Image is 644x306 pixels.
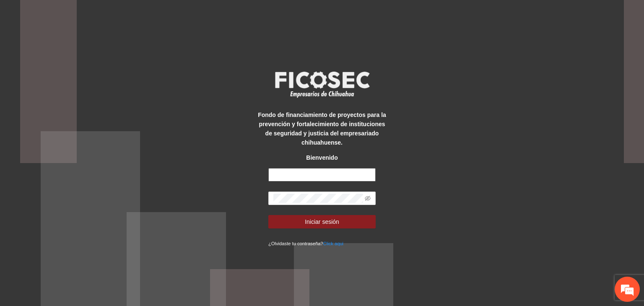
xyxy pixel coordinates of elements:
span: eye-invisible [365,195,371,201]
div: Chatee con nosotros ahora [44,43,141,54]
div: Minimizar ventana de chat en vivo [138,4,158,24]
small: ¿Olvidaste tu contraseña? [268,241,343,246]
button: Iniciar sesión [268,215,376,228]
img: logo [270,69,374,100]
strong: Fondo de financiamiento de proyectos para la prevención y fortalecimiento de instituciones de seg... [258,112,386,146]
span: Estamos en línea. [49,103,116,188]
a: Click aqui [323,241,344,246]
textarea: Escriba su mensaje y pulse “Intro” [4,211,160,241]
span: Iniciar sesión [305,217,339,226]
strong: Bienvenido [306,154,338,161]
